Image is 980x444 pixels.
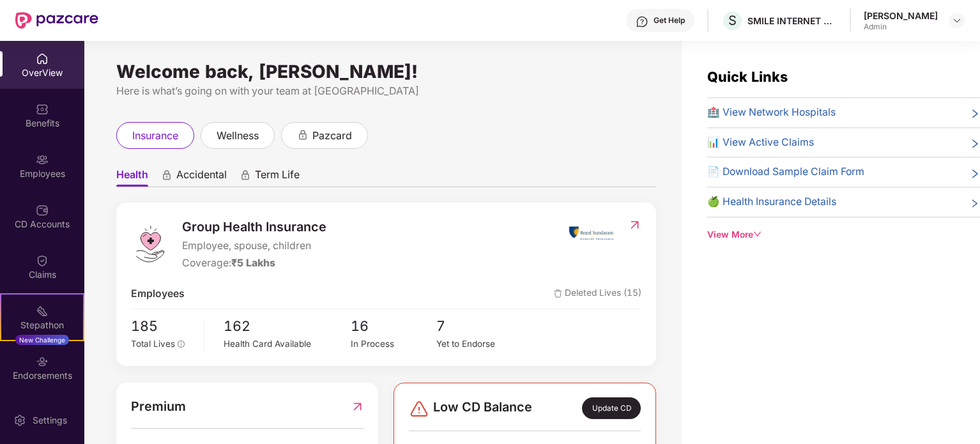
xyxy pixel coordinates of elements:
[36,254,49,267] img: svg+xml;base64,PHN2ZyBpZD0iQ2xhaW0iIHhtbG5zPSJodHRwOi8vd3d3LnczLm9yZy8yMDAwL3N2ZyIgd2lkdGg9IjIwIi...
[554,289,562,298] img: deleteIcon
[654,15,685,26] div: Get Help
[116,66,656,77] div: Welcome back, [PERSON_NAME]!
[131,397,186,417] span: Premium
[554,286,641,302] span: Deleted Lives (15)
[36,204,49,217] img: svg+xml;base64,PHN2ZyBpZD0iQ0RfQWNjb3VudHMiIGRhdGEtbmFtZT0iQ0QgQWNjb3VudHMiIHhtbG5zPSJodHRwOi8vd3...
[707,105,836,121] span: 🏥 View Network Hospitals
[131,225,169,263] img: logo
[29,414,71,427] div: Settings
[433,397,532,419] span: Low CD Balance
[36,52,49,65] img: svg+xml;base64,PHN2ZyBpZD0iSG9tZSIgeG1sbnM9Imh0dHA6Ly93d3cudzMub3JnLzIwMDAvc3ZnIiB3aWR0aD0iMjAiIG...
[131,286,185,302] span: Employees
[970,167,980,180] span: right
[864,10,938,22] div: [PERSON_NAME]
[131,339,175,349] span: Total Lives
[636,15,648,28] img: svg+xml;base64,PHN2ZyBpZD0iSGVscC0zMngzMiIgeG1sbnM9Imh0dHA6Ly93d3cudzMub3JnLzIwMDAvc3ZnIiB3aWR0aD...
[753,230,762,239] span: down
[178,341,185,348] span: info-circle
[707,228,980,242] div: View More
[182,217,326,237] span: Group Health Insurance
[224,337,351,351] div: Health Card Available
[36,153,49,166] img: svg+xml;base64,PHN2ZyBpZD0iRW1wbG95ZWVzIiB4bWxucz0iaHR0cDovL3d3dy53My5vcmcvMjAwMC9zdmciIHdpZHRoPS...
[864,22,938,32] div: Admin
[231,257,275,269] span: ₹5 Lakhs
[240,169,251,181] div: animation
[707,68,788,85] span: Quick Links
[707,164,864,180] span: 📄 Download Sample Claim Form
[567,217,615,249] img: insurerIcon
[436,337,521,351] div: Yet to Endorse
[182,256,326,272] div: Coverage:
[131,316,195,337] span: 185
[36,305,49,318] img: svg+xml;base64,PHN2ZyB4bWxucz0iaHR0cDovL3d3dy53My5vcmcvMjAwMC9zdmciIHdpZHRoPSIyMSIgaGVpZ2h0PSIyMC...
[970,137,980,151] span: right
[952,15,962,26] img: svg+xml;base64,PHN2ZyBpZD0iRHJvcGRvd24tMzJ4MzIiIHhtbG5zPSJodHRwOi8vd3d3LnczLm9yZy8yMDAwL3N2ZyIgd2...
[628,218,641,231] img: RedirectIcon
[176,168,227,187] span: Accidental
[707,194,836,210] span: 🍏 Health Insurance Details
[728,13,737,28] span: S
[409,399,429,419] img: svg+xml;base64,PHN2ZyBpZD0iRGFuZ2VyLTMyeDMyIiB4bWxucz0iaHR0cDovL3d3dy53My5vcmcvMjAwMC9zdmciIHdpZH...
[255,168,300,187] span: Term Life
[15,335,69,345] div: New Challenge
[970,107,980,121] span: right
[747,15,837,27] div: SMILE INTERNET TECHNOLOGIES PRIVATE LIMITED
[707,135,814,151] span: 📊 View Active Claims
[224,316,351,337] span: 162
[13,414,26,427] img: svg+xml;base64,PHN2ZyBpZD0iU2V0dGluZy0yMHgyMCIgeG1sbnM9Imh0dHA6Ly93d3cudzMub3JnLzIwMDAvc3ZnIiB3aW...
[116,168,148,187] span: Health
[297,129,309,141] div: animation
[161,169,172,181] div: animation
[217,128,259,144] span: wellness
[351,397,364,417] img: RedirectIcon
[436,316,521,337] span: 7
[582,397,641,419] div: Update CD
[351,316,436,337] span: 16
[36,355,49,368] img: svg+xml;base64,PHN2ZyBpZD0iRW5kb3JzZW1lbnRzIiB4bWxucz0iaHR0cDovL3d3dy53My5vcmcvMjAwMC9zdmciIHdpZH...
[312,128,352,144] span: pazcard
[970,197,980,210] span: right
[132,128,178,144] span: insurance
[182,238,326,254] span: Employee, spouse, children
[15,12,98,29] img: New Pazcare Logo
[36,103,49,116] img: svg+xml;base64,PHN2ZyBpZD0iQmVuZWZpdHMiIHhtbG5zPSJodHRwOi8vd3d3LnczLm9yZy8yMDAwL3N2ZyIgd2lkdGg9Ij...
[351,337,436,351] div: In Process
[116,83,656,99] div: Here is what’s going on with your team at [GEOGRAPHIC_DATA]
[1,319,83,332] div: Stepathon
